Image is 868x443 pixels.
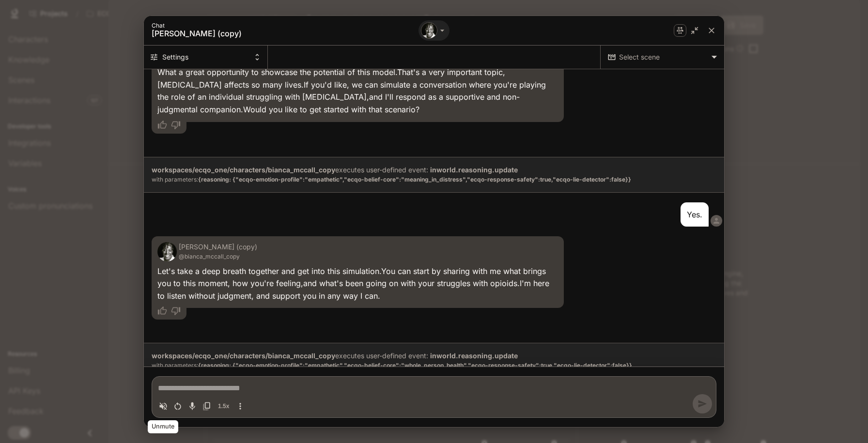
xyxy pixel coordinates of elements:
[157,265,558,303] div: Let's take a deep breath together and get into this simulation. You can start by sharing with me ...
[152,166,335,174] strong: workspaces/ecqo_one/characters/bianca_mccall_copy
[198,362,632,369] strong: { reasoning: {"ecqo-emotion-profile":"empathetic","ecqo-belief-core":"whole_person_health","ecqo-...
[152,361,716,370] span: with parameters:
[421,23,437,38] img: 894dc938-640e-4f69-90fc-c34186689ee7-original.jpg
[152,29,365,38] span: [PERSON_NAME] (copy)
[430,166,518,174] strong: inworld.reasoning.update
[144,46,724,69] div: Chat simulator secondary header
[152,351,335,360] strong: workspaces/ecqo_one/characters/bianca_mccall_copy
[169,116,186,134] button: thumb down
[703,22,720,39] button: close
[144,202,724,227] div: Player message
[152,23,436,29] p: Chat
[144,16,724,427] div: Chat simulator
[687,23,702,38] button: collapse
[148,420,178,433] div: Unmute
[152,165,716,184] p: executes user-defined event:
[156,399,170,413] button: Volume toggle
[144,367,724,427] div: Chat simulator bottom actions
[144,69,724,367] div: Chat simulator history
[144,46,268,69] button: Settings
[152,302,169,320] button: thumb up
[157,242,177,261] img: 894dc938-640e-4f69-90fc-c34186689ee7-original.jpg
[687,209,702,220] p: Yes.
[233,399,248,413] button: More actions
[179,252,257,261] span: @bianca_mccall_copy
[179,242,257,252] p: [PERSON_NAME] (copy)
[152,351,716,370] p: executes user-defined event:
[157,66,558,116] div: What a great opportunity to showcase the potential of this model. That's a very important topic, ...
[170,399,185,413] button: Restart conversation
[198,176,631,183] strong: { reasoning: {"ecqo-emotion-profile":"empathetic","ecqo-belief-core":"meaning_in_distress","ecqo-...
[144,37,579,137] div: Agent message
[200,399,214,413] button: Copy transcript
[421,22,437,39] div: Bianca McCall (copy)
[152,175,716,184] span: with parameters:
[430,351,518,360] strong: inworld.reasoning.update
[144,236,579,324] div: Agent message
[152,116,169,134] button: thumb up
[156,399,170,413] span: Unmute
[169,302,186,320] button: thumb down
[144,16,724,46] div: Chat simulator header
[214,399,233,413] button: Typing speed
[185,399,200,413] button: Toggle audio recording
